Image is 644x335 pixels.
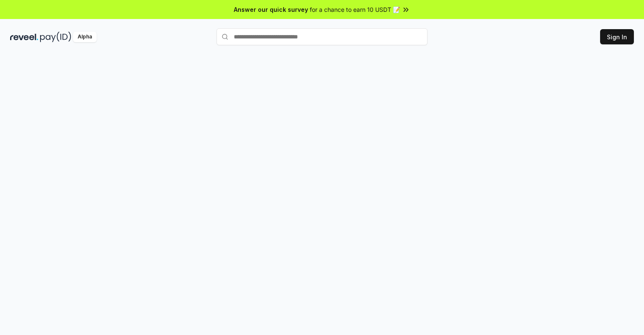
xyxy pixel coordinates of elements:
[10,32,38,42] img: reveel_dark
[310,5,400,14] span: for a chance to earn 10 USDT 📝
[73,32,97,42] div: Alpha
[600,29,634,44] button: Sign In
[40,32,71,42] img: pay_id
[234,5,308,14] span: Answer our quick survey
